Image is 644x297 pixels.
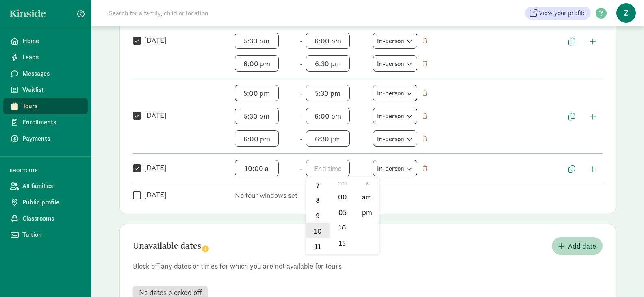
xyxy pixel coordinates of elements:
li: 10 [306,223,330,239]
a: Leads [3,49,88,65]
li: 8 [306,193,330,208]
span: Payments [22,134,81,143]
a: Messages [3,65,88,82]
li: 11 [306,238,330,254]
a: Enrollments [3,114,88,130]
span: Leads [22,52,81,62]
li: 05 [330,205,354,220]
span: Tuition [22,230,81,240]
a: All families [3,178,88,194]
span: Z [616,3,636,23]
span: Tours [22,101,81,111]
span: Public profile [22,197,81,207]
a: Public profile [3,194,88,210]
iframe: Chat Widget [603,258,644,297]
a: Tours [3,98,88,114]
li: mm [330,177,354,189]
span: All families [22,181,81,191]
a: View your profile [525,7,591,20]
a: Tuition [3,227,88,243]
a: Home [3,33,88,49]
input: Search for a family, child or location [104,5,332,21]
li: 7 [306,177,330,193]
li: 15 [330,235,354,251]
a: Classrooms [3,210,88,227]
a: Waitlist [3,82,88,98]
span: View your profile [539,8,586,18]
span: Home [22,36,81,46]
li: 20 [330,251,354,266]
a: Payments [3,130,88,147]
span: Messages [22,69,81,78]
li: a [355,177,379,189]
span: Classrooms [22,214,81,223]
span: Waitlist [22,85,81,95]
li: 10 [330,220,354,235]
li: pm [355,205,379,220]
li: 9 [306,208,330,223]
li: 00 [330,189,354,205]
span: Enrollments [22,117,81,127]
li: am [355,189,379,205]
